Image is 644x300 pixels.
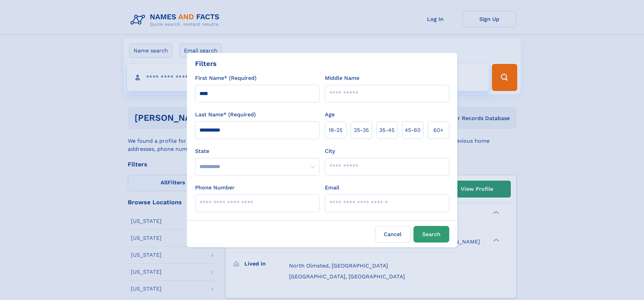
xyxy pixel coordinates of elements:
[325,147,335,155] label: City
[195,74,257,82] label: First Name* (Required)
[354,126,369,134] span: 25‑35
[413,226,449,243] button: Search
[325,184,339,192] label: Email
[325,111,335,119] label: Age
[325,74,359,82] label: Middle Name
[329,126,342,134] span: 18‑25
[195,111,256,119] label: Last Name* (Required)
[379,126,395,134] span: 35‑45
[405,126,421,134] span: 45‑60
[195,59,217,69] div: Filters
[195,184,235,192] label: Phone Number
[195,147,319,155] label: State
[375,226,411,243] label: Cancel
[433,126,444,134] span: 60+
